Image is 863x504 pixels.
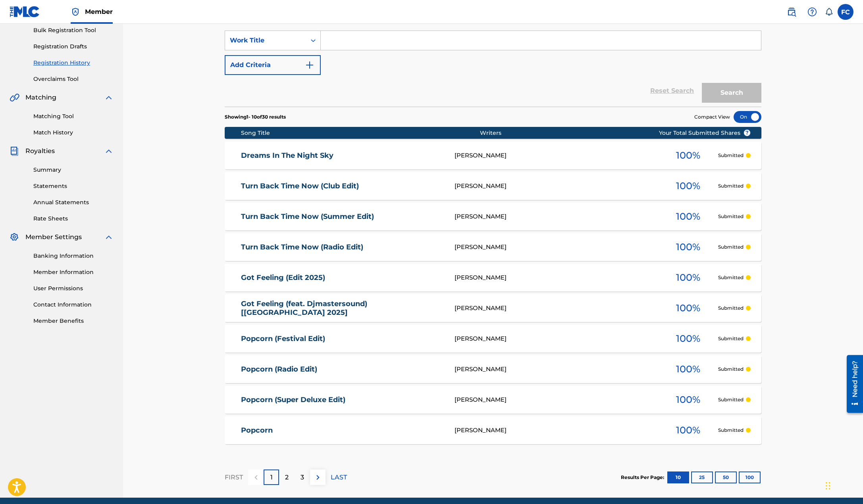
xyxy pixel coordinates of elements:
[480,129,684,137] div: Writers
[10,6,40,17] img: MLC Logo
[718,152,744,159] p: Submitted
[25,93,56,102] span: Matching
[241,299,444,317] a: Got Feeling (feat. Djmastersound) [[GEOGRAPHIC_DATA] 2025]
[841,352,863,416] iframe: Resource Center
[807,7,817,17] img: help
[691,471,713,483] button: 25
[455,395,659,404] div: [PERSON_NAME]
[718,335,744,342] p: Submitted
[455,273,659,282] div: [PERSON_NAME]
[676,209,700,224] span: 100 %
[241,129,480,137] div: Song Title
[718,274,744,281] p: Submitted
[241,182,444,191] a: Turn Back Time Now (Club Edit)
[33,128,114,137] a: Match History
[313,473,323,482] img: right
[241,273,444,282] a: Got Feeling (Edit 2025)
[718,213,744,220] p: Submitted
[33,284,114,293] a: User Permissions
[305,60,314,70] img: 9d2ae6d4665cec9f34b9.svg
[676,270,700,285] span: 100 %
[33,166,114,174] a: Summary
[744,130,750,136] span: ?
[33,301,114,309] a: Contact Information
[270,473,273,482] p: 1
[676,179,700,193] span: 100 %
[455,151,659,160] div: [PERSON_NAME]
[33,112,114,121] a: Matching Tool
[25,232,82,242] span: Member Settings
[33,198,114,207] a: Annual Statements
[230,36,301,45] div: Work Title
[784,4,799,20] a: Public Search
[715,471,737,483] button: 50
[104,146,114,156] img: expand
[659,129,751,137] span: Your Total Submitted Shares
[225,113,286,121] p: Showing 1 - 10 of 30 results
[225,473,243,482] p: FIRST
[10,232,19,242] img: Member Settings
[676,423,700,437] span: 100 %
[667,471,689,483] button: 10
[104,232,114,242] img: expand
[225,55,321,75] button: Add Criteria
[10,93,19,102] img: Matching
[676,301,700,315] span: 100 %
[676,393,700,407] span: 100 %
[71,7,80,17] img: Top Rightsholder
[33,268,114,276] a: Member Information
[455,304,659,313] div: [PERSON_NAME]
[33,317,114,325] a: Member Benefits
[823,466,863,504] div: Widget de chat
[33,252,114,260] a: Banking Information
[455,182,659,191] div: [PERSON_NAME]
[455,334,659,343] div: [PERSON_NAME]
[676,148,700,163] span: 100 %
[455,426,659,435] div: [PERSON_NAME]
[804,4,820,20] div: Help
[10,146,19,156] img: Royalties
[455,243,659,252] div: [PERSON_NAME]
[25,146,55,156] span: Royalties
[331,473,347,482] p: LAST
[225,31,761,107] form: Search Form
[33,182,114,190] a: Statements
[85,7,113,16] span: Member
[455,365,659,374] div: [PERSON_NAME]
[621,474,666,481] p: Results Per Page:
[694,113,730,121] span: Compact View
[301,473,304,482] p: 3
[285,473,289,482] p: 2
[241,243,444,252] a: Turn Back Time Now (Radio Edit)
[718,427,744,434] p: Submitted
[676,240,700,254] span: 100 %
[739,471,761,483] button: 100
[33,215,114,223] a: Rate Sheets
[826,474,830,498] div: Glisser
[455,212,659,221] div: [PERSON_NAME]
[838,4,853,20] div: User Menu
[33,59,114,67] a: Registration History
[718,366,744,373] p: Submitted
[241,426,444,435] a: Popcorn
[718,305,744,312] p: Submitted
[241,395,444,404] a: Popcorn (Super Deluxe Edit)
[33,42,114,51] a: Registration Drafts
[823,466,863,504] iframe: Chat Widget
[718,182,744,190] p: Submitted
[825,8,833,16] div: Notifications
[241,212,444,221] a: Turn Back Time Now (Summer Edit)
[718,243,744,251] p: Submitted
[241,334,444,343] a: Popcorn (Festival Edit)
[787,7,796,17] img: search
[676,362,700,376] span: 100 %
[718,396,744,403] p: Submitted
[241,365,444,374] a: Popcorn (Radio Edit)
[241,151,444,160] a: Dreams In The Night Sky
[104,93,114,102] img: expand
[33,75,114,83] a: Overclaims Tool
[676,332,700,346] span: 100 %
[33,26,114,34] a: Bulk Registration Tool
